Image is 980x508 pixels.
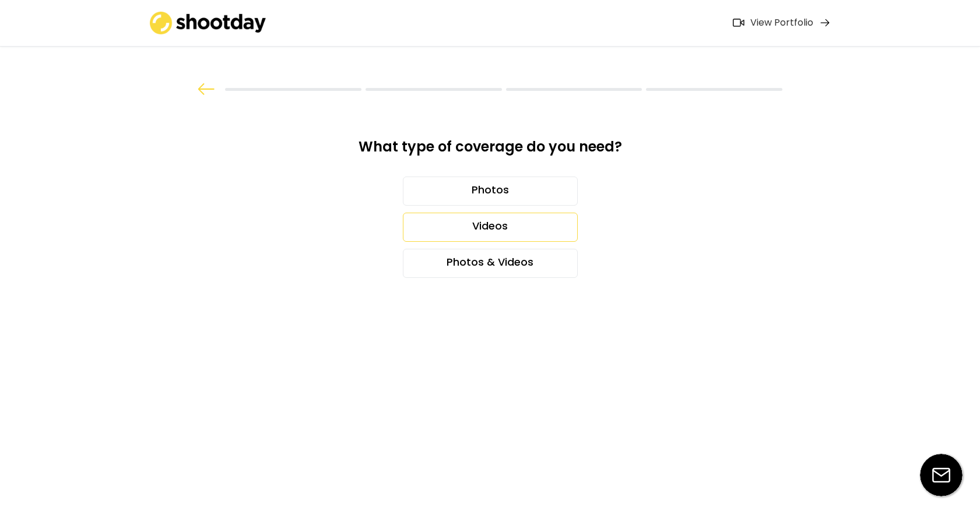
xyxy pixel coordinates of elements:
img: Icon%20feather-video%402x.png [733,19,744,27]
img: shootday_logo.png [150,12,266,34]
div: What type of coverage do you need? [332,137,649,165]
div: Photos [403,177,578,206]
div: Videos [403,213,578,242]
img: arrow%20back.svg [198,83,215,95]
div: Photos & Videos [403,249,578,278]
div: View Portfolio [750,17,813,29]
img: email-icon%20%281%29.svg [920,454,963,496]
